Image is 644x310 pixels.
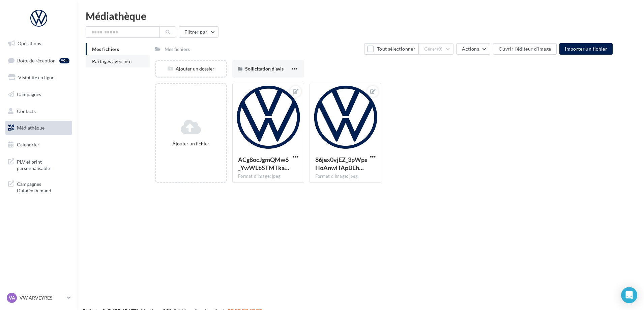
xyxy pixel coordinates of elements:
[4,138,74,152] a: Calendrier
[559,43,613,55] button: Importer un fichier
[92,58,132,64] span: Partagés avec moi
[179,26,218,38] button: Filtrer par
[4,36,74,51] a: Opérations
[565,46,607,52] span: Importer un fichier
[59,58,69,63] div: 99+
[462,46,479,52] span: Actions
[238,156,289,171] span: ACg8ocJgmQMw6_YwWLbSTMTkar67m33B_cEEz2jCXl_0D6UErwxY4zpS
[156,65,226,72] div: Ajouter un dossier
[4,154,74,174] a: PLV et print personnalisable
[17,57,56,63] span: Boîte de réception
[315,156,367,171] span: 86jex0vjEZ_3pWpsHoAnwHApBEhj9SsD4tdYS5dDgtzt1XimImDNvV27TrcySkcDxcFQAJZFp-Pgm5TkDA=s0
[621,287,637,303] div: Open Intercom Messenger
[20,294,64,301] p: VW ARVEYRES
[4,53,74,68] a: Boîte de réception99+
[17,91,41,97] span: Campagnes
[418,43,454,55] button: Gérer(0)
[92,46,119,52] span: Mes fichiers
[4,87,74,102] a: Campagnes
[17,142,39,147] span: Calendrier
[165,46,190,53] div: Mes fichiers
[364,43,418,55] button: Tout sélectionner
[4,104,74,118] a: Contacts
[4,121,74,135] a: Médiathèque
[456,43,490,55] button: Actions
[245,66,284,72] span: Sollicitation d'avis
[493,43,557,55] button: Ouvrir l'éditeur d'image
[86,11,636,21] div: Médiathèque
[159,140,223,147] div: Ajouter un fichier
[17,108,36,114] span: Contacts
[17,125,45,131] span: Médiathèque
[315,173,376,179] div: Format d'image: jpeg
[17,179,69,194] span: Campagnes DataOnDemand
[4,71,74,85] a: Visibilité en ligne
[18,75,54,80] span: Visibilité en ligne
[18,40,41,46] span: Opérations
[17,157,69,172] span: PLV et print personnalisable
[238,173,298,179] div: Format d'image: jpeg
[5,291,72,304] a: VA VW ARVEYRES
[437,46,443,52] span: (0)
[4,177,74,197] a: Campagnes DataOnDemand
[9,294,15,301] span: VA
